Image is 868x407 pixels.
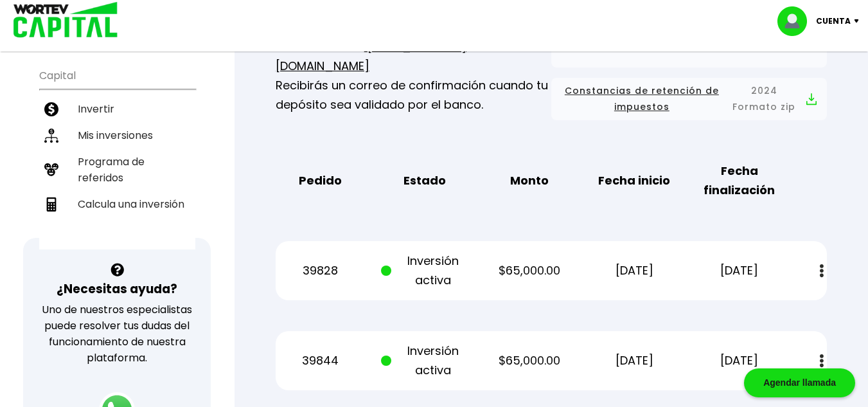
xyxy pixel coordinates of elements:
a: Calcula una inversión [39,191,195,217]
p: Uno de nuestros especialistas puede resolver tus dudas del funcionamiento de nuestra plataforma. [40,302,194,366]
img: invertir-icon.b3b967d7.svg [44,102,58,116]
b: Fecha finalización [695,161,783,200]
img: calculadora-icon.17d418c4.svg [44,197,58,212]
img: inversiones-icon.6695dc30.svg [44,129,58,143]
b: Monto [510,171,549,190]
p: 39844 [276,351,364,370]
p: Inversión activa [381,341,469,380]
p: Recuerda enviar tu comprobante de tu transferencia a Recibirás un correo de confirmación cuando t... [276,18,551,114]
a: Mis inversiones [39,122,195,149]
a: Invertir [39,96,195,122]
img: icon-down [851,19,868,23]
span: Constancias de retención de impuestos [562,83,722,115]
p: Inversión activa [381,251,469,290]
p: [DATE] [695,351,783,370]
img: recomiendanos-icon.9b8e9327.svg [44,163,58,177]
img: profile-image [777,6,816,36]
b: Pedido [299,171,342,190]
p: $65,000.00 [486,351,574,370]
p: 39828 [276,261,364,280]
p: [DATE] [590,351,678,370]
p: [DATE] [590,261,678,280]
button: Constancias de retención de impuestos2024 Formato zip [562,83,817,115]
h3: ¿Necesitas ayuda? [57,280,177,298]
p: [DATE] [695,261,783,280]
b: Fecha inicio [598,171,670,190]
b: Estado [403,171,446,190]
p: Cuenta [816,12,851,31]
ul: Capital [39,61,195,249]
div: Agendar llamada [744,368,855,397]
a: Programa de referidos [39,149,195,191]
p: $65,000.00 [486,261,574,280]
